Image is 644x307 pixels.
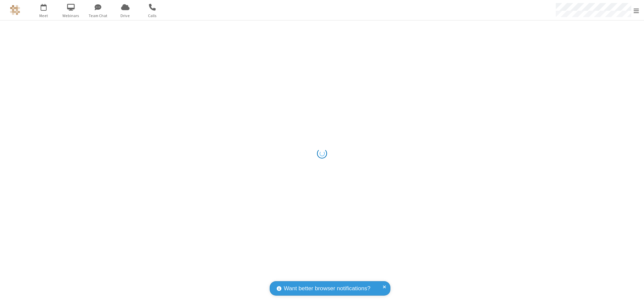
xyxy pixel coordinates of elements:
[58,13,84,19] span: Webinars
[10,5,20,15] img: QA Selenium DO NOT DELETE OR CHANGE
[31,13,56,19] span: Meet
[284,284,370,293] span: Want better browser notifications?
[86,13,111,19] span: Team Chat
[140,13,165,19] span: Calls
[113,13,138,19] span: Drive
